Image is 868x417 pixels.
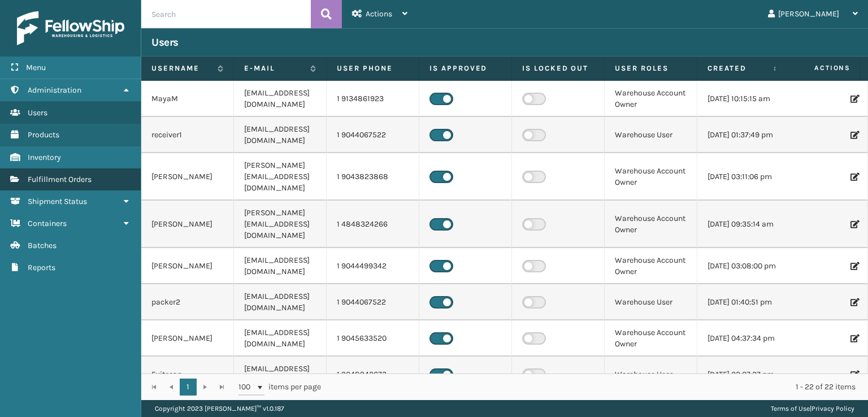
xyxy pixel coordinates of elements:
[28,197,87,206] span: Shipment Status
[28,263,55,272] span: Reports
[238,379,321,396] span: items per page
[28,85,81,95] span: Administration
[605,284,697,320] td: Warehouse User
[605,248,697,284] td: Warehouse Account Owner
[522,63,594,73] label: Is Locked Out
[141,117,234,153] td: receiver1
[366,9,392,19] span: Actions
[605,81,697,117] td: Warehouse Account Owner
[429,63,501,73] label: Is Approved
[811,405,854,412] a: Privacy Policy
[155,400,284,417] p: Copyright 2023 [PERSON_NAME]™ v 1.0.187
[697,248,790,284] td: [DATE] 03:08:00 pm
[28,241,57,250] span: Batches
[697,201,790,248] td: [DATE] 09:35:14 am
[697,320,790,357] td: [DATE] 04:37:34 pm
[234,320,327,357] td: [EMAIL_ADDRESS][DOMAIN_NAME]
[850,173,857,181] i: Edit
[779,59,857,77] span: Actions
[337,63,409,73] label: User phone
[234,284,327,320] td: [EMAIL_ADDRESS][DOMAIN_NAME]
[697,357,790,393] td: [DATE] 02:07:27 pm
[28,219,67,228] span: Containers
[850,371,857,379] i: Edit
[605,153,697,201] td: Warehouse Account Owner
[180,379,197,396] a: 1
[615,63,687,73] label: User Roles
[234,248,327,284] td: [EMAIL_ADDRESS][DOMAIN_NAME]
[850,335,857,342] i: Edit
[605,201,697,248] td: Warehouse Account Owner
[771,400,854,417] div: |
[327,117,419,153] td: 1 9044067522
[337,381,856,393] div: 1 - 22 of 22 items
[708,63,768,73] label: Created
[327,81,419,117] td: 1 9134861923
[28,153,61,162] span: Inventory
[17,11,124,45] img: logo
[28,175,92,184] span: Fulfillment Orders
[605,117,697,153] td: Warehouse User
[850,298,857,306] i: Edit
[850,131,857,139] i: Edit
[141,81,234,117] td: MayaM
[234,201,327,248] td: [PERSON_NAME][EMAIL_ADDRESS][DOMAIN_NAME]
[327,320,419,357] td: 1 9045633520
[141,357,234,393] td: Exitscan
[234,153,327,201] td: [PERSON_NAME][EMAIL_ADDRESS][DOMAIN_NAME]
[151,36,179,49] h3: Users
[141,153,234,201] td: [PERSON_NAME]
[28,108,47,118] span: Users
[234,81,327,117] td: [EMAIL_ADDRESS][DOMAIN_NAME]
[850,95,857,103] i: Edit
[697,153,790,201] td: [DATE] 03:11:06 pm
[234,357,327,393] td: [EMAIL_ADDRESS][DOMAIN_NAME]
[151,63,212,73] label: Username
[605,320,697,357] td: Warehouse Account Owner
[141,201,234,248] td: [PERSON_NAME]
[234,117,327,153] td: [EMAIL_ADDRESS][DOMAIN_NAME]
[327,201,419,248] td: 1 4848324266
[244,63,305,73] label: E-mail
[28,130,59,140] span: Products
[850,262,857,270] i: Edit
[697,284,790,320] td: [DATE] 01:40:51 pm
[141,284,234,320] td: packer2
[605,357,697,393] td: Warehouse User
[327,153,419,201] td: 1 9043823868
[327,357,419,393] td: 1 9048942673
[771,405,810,412] a: Terms of Use
[238,381,255,393] span: 100
[141,248,234,284] td: [PERSON_NAME]
[26,63,46,72] span: Menu
[141,320,234,357] td: [PERSON_NAME]
[697,81,790,117] td: [DATE] 10:15:15 am
[850,220,857,228] i: Edit
[327,284,419,320] td: 1 9044067522
[327,248,419,284] td: 1 9044499342
[697,117,790,153] td: [DATE] 01:37:49 pm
